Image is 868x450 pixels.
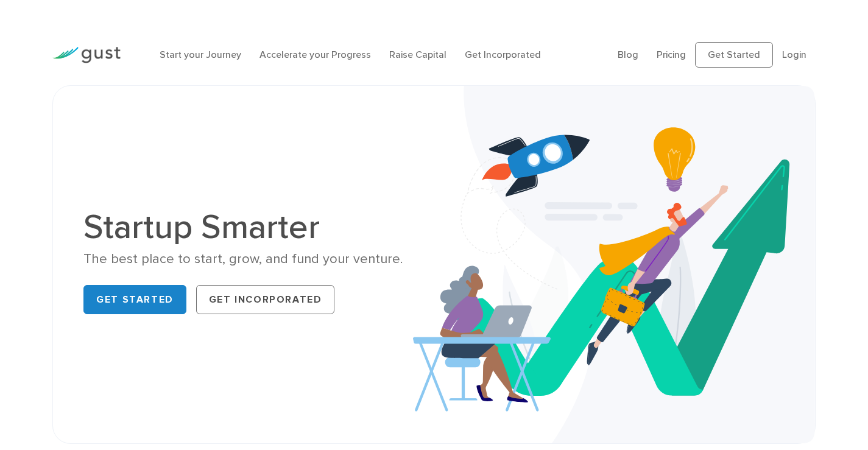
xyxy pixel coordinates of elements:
[782,49,806,60] a: Login
[259,49,371,60] a: Accelerate your Progress
[618,49,638,60] a: Blog
[83,285,186,314] a: Get Started
[657,49,686,60] a: Pricing
[83,210,425,244] h1: Startup Smarter
[389,49,446,60] a: Raise Capital
[196,285,335,314] a: Get Incorporated
[695,42,773,68] a: Get Started
[465,49,541,60] a: Get Incorporated
[83,250,425,268] div: The best place to start, grow, and fund your venture.
[413,86,815,443] img: Startup Smarter Hero
[52,47,121,63] img: Gust Logo
[160,49,241,60] a: Start your Journey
